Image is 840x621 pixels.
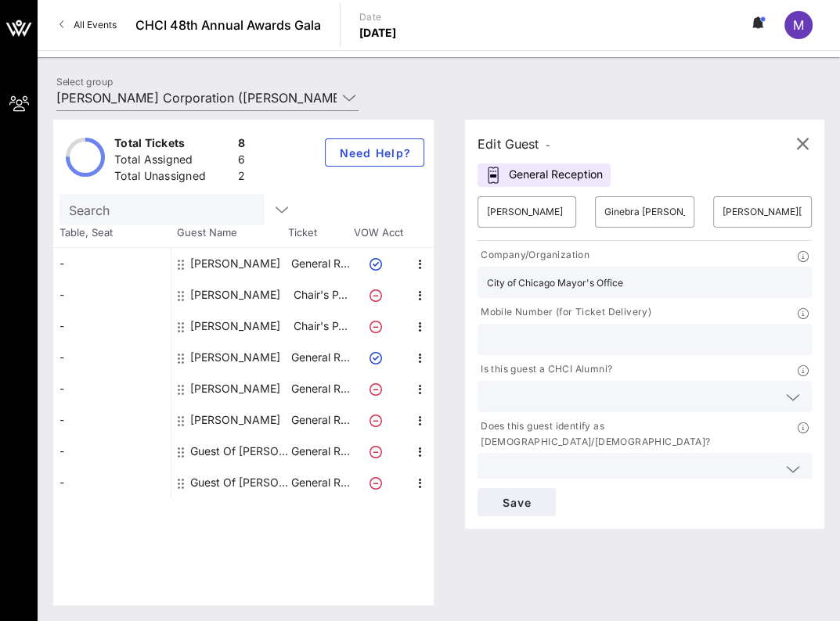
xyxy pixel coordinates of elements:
[190,310,280,342] div: Marisol Sanchez
[359,9,397,25] p: Date
[289,310,352,342] p: Chair's P…
[53,373,171,404] div: -
[53,436,171,467] div: -
[190,373,280,404] div: Reggie Love
[190,436,289,467] div: Guest Of McDonald's Corporation
[190,467,289,498] div: Guest Of McDonald's Corporation
[478,133,550,155] div: Edit Guest
[114,168,232,188] div: Total Unassigned
[487,199,567,224] input: First Name*
[190,248,280,279] div: Alisa La
[171,225,288,241] span: Guest Name
[325,138,424,167] button: Need Help?
[351,225,406,241] span: VOW Acct
[53,404,171,436] div: -
[238,135,245,155] div: 8
[478,247,589,264] p: Company/Organization
[289,248,352,279] p: General R…
[784,11,813,39] div: M
[53,467,171,498] div: -
[74,19,117,31] span: All Events
[53,279,171,310] div: -
[135,16,321,34] span: CHCI 48th Annual Awards Gala
[793,17,804,33] span: M
[604,199,684,224] input: Last Name*
[53,342,171,373] div: -
[53,248,171,279] div: -
[338,146,411,160] span: Need Help?
[190,404,280,436] div: Santiago Negre
[478,304,651,321] p: Mobile Number (for Ticket Delivery)
[114,135,232,155] div: Total Tickets
[478,361,612,378] p: Is this guest a CHCI Alumni?
[56,76,113,88] label: Select group
[478,418,798,450] p: Does this guest identify as [DEMOGRAPHIC_DATA]/[DEMOGRAPHIC_DATA]?
[490,496,543,509] span: Save
[190,342,280,373] div: Mauricio Villacres
[289,373,352,404] p: General R…
[478,488,556,516] button: Save
[190,279,280,310] div: Carlos Mateos
[723,199,802,224] input: Email*
[114,152,232,171] div: Total Assigned
[289,404,352,436] p: General R…
[53,225,171,241] span: Table, Seat
[289,279,352,310] p: Chair's P…
[238,152,245,171] div: 6
[359,25,397,41] p: [DATE]
[289,436,352,467] p: General R…
[50,13,126,38] a: All Events
[478,163,611,187] div: General Reception
[289,467,352,498] p: General R…
[238,168,245,188] div: 2
[289,342,352,373] p: General R…
[288,225,351,241] span: Ticket
[53,310,171,342] div: -
[546,139,550,151] span: -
